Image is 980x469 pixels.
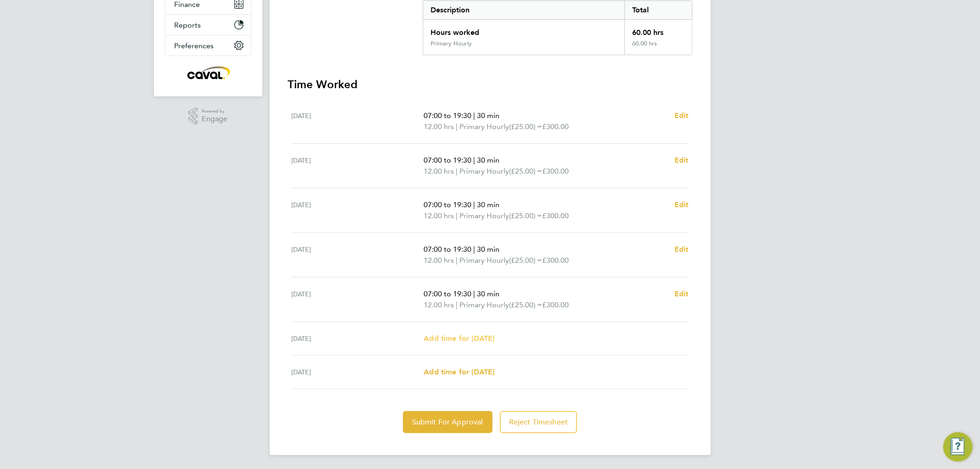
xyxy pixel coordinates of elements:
[292,288,424,311] div: [DATE]
[624,20,691,40] div: 60.00 hrs
[542,122,569,131] span: £300.00
[473,111,475,120] span: |
[624,40,691,55] div: 60.00 hrs
[674,110,689,121] a: Edit
[459,299,509,311] span: Primary Hourly
[424,211,454,220] span: 12.00 hrs
[412,418,483,427] span: Submit For Approval
[424,156,471,164] span: 07:00 to 19:30
[674,289,689,298] span: Edit
[165,65,251,80] a: Go to home page
[424,167,454,175] span: 12.00 hrs
[431,40,472,47] div: Primary Hourly
[674,111,689,120] span: Edit
[456,300,458,309] span: |
[624,1,691,19] div: Total
[175,21,201,29] span: Reports
[674,199,689,210] a: Edit
[403,411,493,433] button: Submit For Approval
[424,334,494,343] span: Add time for [DATE]
[674,200,689,209] span: Edit
[473,200,475,209] span: |
[459,166,509,177] span: Primary Hourly
[477,289,499,298] span: 30 min
[424,245,471,254] span: 07:00 to 19:30
[509,167,542,175] span: (£25.00) =
[188,107,227,125] a: Powered byEngage
[473,289,475,298] span: |
[423,20,625,40] div: Hours worked
[456,256,458,265] span: |
[509,300,542,309] span: (£25.00) =
[477,245,499,254] span: 30 min
[542,300,569,309] span: £300.00
[542,256,569,265] span: £300.00
[292,244,424,266] div: [DATE]
[674,244,689,255] a: Edit
[456,167,458,175] span: |
[292,367,424,378] div: [DATE]
[175,41,214,50] span: Preferences
[459,121,509,132] span: Primary Hourly
[943,432,973,462] button: Engage Resource Center
[509,418,568,427] span: Reject Timesheet
[542,167,569,175] span: £300.00
[165,15,251,35] button: Reports
[424,333,494,344] a: Add time for [DATE]
[292,110,424,132] div: [DATE]
[477,111,499,120] span: 30 min
[424,289,471,298] span: 07:00 to 19:30
[292,333,424,344] div: [DATE]
[459,210,509,221] span: Primary Hourly
[288,77,692,92] h3: Time Worked
[165,35,251,56] button: Preferences
[674,156,689,164] span: Edit
[473,245,475,254] span: |
[292,199,424,221] div: [DATE]
[509,256,542,265] span: (£25.00) =
[424,256,454,265] span: 12.00 hrs
[423,1,625,19] div: Description
[509,122,542,131] span: (£25.00) =
[202,115,227,123] span: Engage
[456,211,458,220] span: |
[424,300,454,309] span: 12.00 hrs
[509,211,542,220] span: (£25.00) =
[459,255,509,266] span: Primary Hourly
[424,367,494,376] span: Add time for [DATE]
[674,155,689,166] a: Edit
[424,122,454,131] span: 12.00 hrs
[456,122,458,131] span: |
[542,211,569,220] span: £300.00
[424,111,471,120] span: 07:00 to 19:30
[424,200,471,209] span: 07:00 to 19:30
[674,288,689,299] a: Edit
[292,155,424,177] div: [DATE]
[424,367,494,378] a: Add time for [DATE]
[185,65,231,80] img: caval-logo-retina.png
[500,411,578,433] button: Reject Timesheet
[674,245,689,254] span: Edit
[473,156,475,164] span: |
[477,200,499,209] span: 30 min
[423,0,692,55] div: Summary
[477,156,499,164] span: 30 min
[202,107,227,115] span: Powered by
